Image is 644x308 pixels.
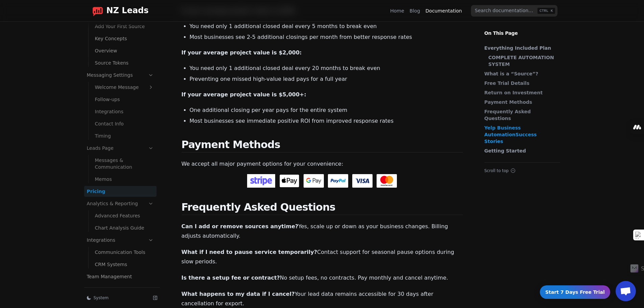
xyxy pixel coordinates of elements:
a: What is a “Source”? [484,70,557,77]
p: Yes, scale up or down as your business changes. Billing adjusts automatically. [182,222,463,241]
a: Messages & Communication [92,155,157,172]
li: One additional closing per year pays for the entire system [190,106,463,114]
img: Mastercard [377,174,397,188]
a: Add Your First Source [92,21,157,32]
a: Follow-ups [92,94,157,105]
img: PayPal [328,174,348,188]
a: Payment Methods [484,99,557,105]
img: Visa [352,174,373,188]
a: Return on Investment [484,89,557,96]
strong: If your average project value is $2,000: [182,49,302,56]
a: Integrations [92,106,157,117]
a: Everything Included Plan [484,45,557,51]
li: You need only 1 additional closed deal every 20 months to break even [190,64,463,72]
img: Google Pay [304,174,324,188]
a: Documentation [426,7,462,14]
h2: Frequently Asked Questions [182,201,463,215]
a: Key Concepts [92,33,157,44]
li: Most businesses see immediate positive ROI from improved response rates [190,117,463,125]
p: No setup fees, no contracts. Pay monthly and cancel anytime. [182,273,463,283]
button: Collapse sidebar [150,293,160,303]
a: Integrations [84,235,157,245]
strong: Can I add or remove sources anytime? [182,223,299,230]
a: Chart Analysis Guide [92,222,157,233]
button: System [84,293,148,303]
img: Stripe [247,174,275,188]
strong: COMPLETE AUTOMATION SYSTEM [488,55,554,67]
span: NZ Leads [106,6,149,16]
a: CRM Systems [92,259,157,270]
img: logo [92,5,103,16]
a: Timing [92,131,157,141]
input: Search documentation… [471,5,557,17]
a: COMPLETE AUTOMATION SYSTEM [488,54,557,68]
img: Apple Pay [279,174,300,188]
button: Scroll to top [484,168,560,173]
a: Home page [87,5,149,16]
a: Welcome Message [92,82,157,93]
strong: If your average project value is $5,000+: [182,91,306,98]
li: Most businesses see 2-5 additional closings per month from better response rates [190,33,463,41]
a: Yelp Business AutomationSuccess Stories [484,124,557,145]
a: Pricing [84,186,157,197]
strong: What happens to my data if I cancel? [182,291,295,297]
a: Analytics & Reporting [84,198,157,209]
a: Communication Tools [92,247,157,258]
a: Memos [92,174,157,185]
a: Start 7 Days Free Trial [540,285,610,299]
a: Messaging Settings [84,70,157,80]
li: You need only 1 additional closed deal every 5 months to break even [190,22,463,30]
a: Getting Started [484,147,557,154]
a: Blog [410,7,420,14]
a: Frequently Asked Questions [484,108,557,122]
a: Team Management [84,271,157,282]
a: Contact Info [92,118,157,129]
h2: Payment Methods [182,139,463,152]
a: Free Trial Details [484,80,557,87]
a: Leads Page [84,143,157,153]
p: We accept all major payment options for your convenience: [182,159,463,169]
a: Advanced Features [92,210,157,221]
li: Preventing one missed high-value lead pays for a full year [190,75,463,83]
strong: Yelp Business Automation [484,125,521,137]
strong: Is there a setup fee or contract? [182,275,280,281]
p: On This Page [479,22,566,37]
strong: What if I need to pause service temporarily? [182,249,317,255]
a: Source Tokens [92,57,157,68]
a: Overview [92,45,157,56]
a: Home [390,7,404,14]
p: Contact support for seasonal pause options during slow periods. [182,247,463,266]
div: Open chat [616,281,636,301]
